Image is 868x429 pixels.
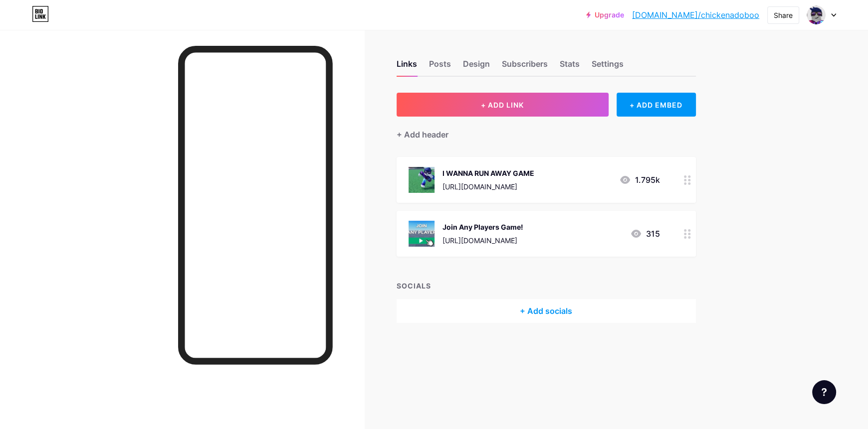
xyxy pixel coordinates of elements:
div: + ADD EMBED [617,93,696,117]
div: Stats [560,58,580,76]
a: Upgrade [586,11,624,19]
div: 315 [630,228,660,240]
div: Share [774,10,793,20]
div: + Add socials [397,299,696,323]
div: Design [463,58,490,76]
div: Posts [429,58,451,76]
div: + Add header [397,129,448,141]
div: I WANNA RUN AWAY GAME [442,168,534,178]
div: 1.795k [619,174,660,186]
img: I WANNA RUN AWAY GAME [409,167,434,193]
div: Links [397,58,417,76]
img: hi [807,5,826,24]
button: + ADD LINK [397,93,609,117]
div: Settings [592,58,624,76]
div: SOCIALS [397,281,696,291]
img: Join Any Players Game! [409,221,434,247]
a: [DOMAIN_NAME]/chickenadoboo [632,9,759,21]
div: Join Any Players Game! [442,222,523,232]
span: + ADD LINK [481,101,524,109]
div: [URL][DOMAIN_NAME] [442,235,523,246]
div: [URL][DOMAIN_NAME] [442,181,534,192]
div: Subscribers [502,58,548,76]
